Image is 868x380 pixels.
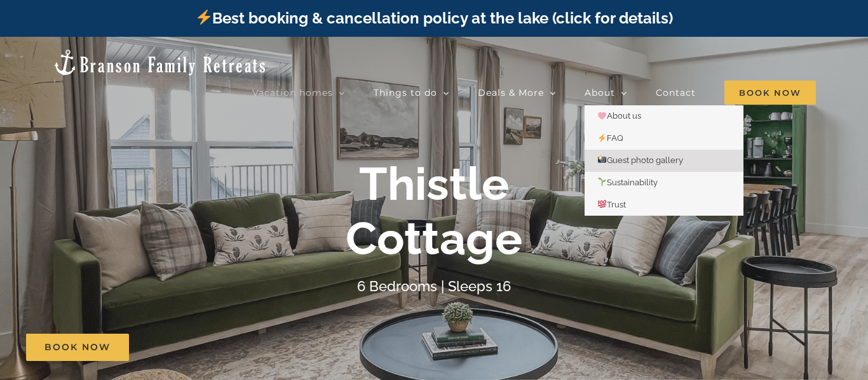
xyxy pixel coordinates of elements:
[585,88,615,97] span: About
[478,80,556,105] a: Deals & More
[252,88,333,97] span: Vacation homes
[585,194,743,216] a: 💯Trust
[252,80,345,105] a: Vacation homes
[585,150,743,172] a: 📸Guest photo gallery
[597,111,641,121] span: About us
[597,178,658,187] span: Sustainability
[374,88,437,97] span: Things to do
[195,9,673,27] a: Best booking & cancellation policy at the lake (click for details)
[44,342,111,353] span: Book Now
[26,334,129,361] a: Book Now
[374,80,449,105] a: Things to do
[346,157,522,265] b: Thistle Cottage
[597,200,626,209] span: Trust
[656,88,696,97] span: Contact
[598,134,606,142] img: ⚡️
[252,80,816,105] nav: Main Menu
[724,81,816,105] span: Book Now
[585,172,743,194] a: 🌱Sustainability
[598,112,606,120] img: 🩷
[597,155,683,165] span: Guest photo gallery
[598,155,606,164] img: 📸
[585,105,743,128] a: 🩷About us
[478,88,544,97] span: Deals & More
[597,133,623,143] span: FAQ
[585,128,743,150] a: ⚡️FAQ
[585,80,627,105] a: About
[656,80,696,105] a: Contact
[598,200,606,208] img: 💯
[357,278,511,294] h4: 6 Bedrooms | Sleeps 16
[52,48,268,77] img: Branson Family Retreats Logo
[598,178,606,186] img: 🌱
[196,10,212,25] img: ⚡️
